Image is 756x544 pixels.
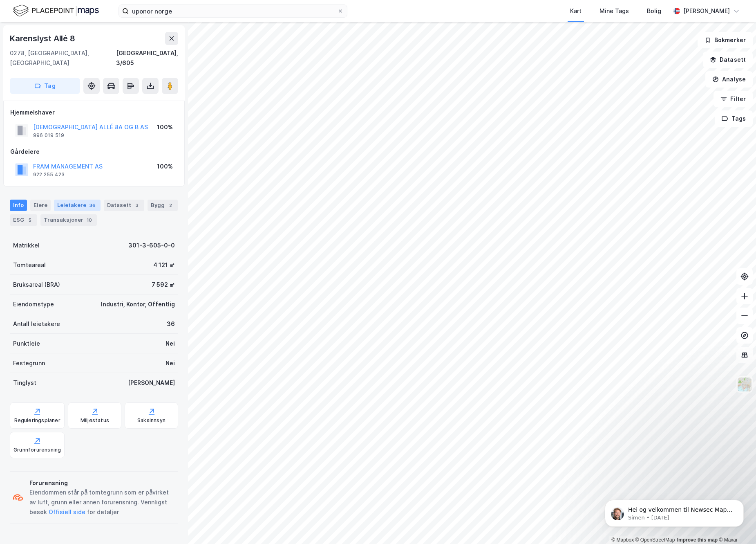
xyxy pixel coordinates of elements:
div: 0278, [GEOGRAPHIC_DATA], [GEOGRAPHIC_DATA] [10,48,116,68]
p: Message from Simen, sent 3w ago [36,31,141,39]
div: Tinglyst [13,378,36,388]
div: Tomteareal [13,260,46,270]
div: 100% [157,162,173,171]
div: Punktleie [13,339,40,348]
button: Tags [715,110,753,127]
div: 10 [85,216,94,224]
div: Nei [166,339,175,348]
button: Tag [10,78,80,94]
div: Gårdeiere [10,147,178,157]
div: Leietakere [54,200,101,211]
div: Nei [166,358,175,368]
div: 5 [26,216,34,224]
div: 4 121 ㎡ [153,260,175,270]
div: 36 [167,319,175,329]
div: 36 [88,201,97,209]
div: Grunnforurensning [13,447,61,453]
div: Industri, Kontor, Offentlig [101,299,175,309]
div: Hjemmelshaver [10,108,178,117]
div: 996 019 519 [33,132,64,139]
div: Bruksareal (BRA) [13,280,60,290]
div: Karenslyst Allé 8 [10,32,77,45]
div: Eiendommen står på tomtegrunn som er påvirket av luft, grunn eller annen forurensning. Vennligst ... [29,488,175,517]
div: Kart [570,6,582,16]
div: ESG [10,214,37,226]
div: Saksinnsyn [137,417,166,424]
a: Improve this map [677,537,718,543]
div: Miljøstatus [81,417,109,424]
span: Hei og velkommen til Newsec Maps, [DEMOGRAPHIC_DATA][PERSON_NAME] det er du lurer på så er det ba... [36,24,140,63]
div: [PERSON_NAME] [128,378,175,388]
div: Mine Tags [599,6,629,16]
input: Søk på adresse, matrikkel, gårdeiere, leietakere eller personer [129,5,337,17]
div: Eiendomstype [13,299,54,309]
button: Filter [714,91,753,107]
a: Mapbox [611,537,634,543]
div: Forurensning [29,478,175,488]
div: 7 592 ㎡ [152,280,175,290]
div: 301-3-605-0-0 [128,241,175,250]
div: [PERSON_NAME] [683,6,730,16]
a: OpenStreetMap [635,537,675,543]
div: 922 255 423 [33,171,65,178]
div: Datasett [104,200,144,211]
button: Bokmerker [698,32,753,48]
div: Bygg [148,200,178,211]
div: 100% [157,122,173,132]
div: Festegrunn [13,358,45,368]
img: Z [737,377,752,392]
div: Reguleringsplaner [14,417,60,424]
div: Bolig [647,6,661,16]
div: Eiere [30,200,51,211]
img: logo.f888ab2527a4732fd821a326f86c7f29.svg [13,4,99,18]
div: [GEOGRAPHIC_DATA], 3/605 [116,48,178,68]
div: 2 [166,201,174,209]
div: 3 [133,201,141,209]
div: Transaksjoner [40,214,97,226]
div: Antall leietakere [13,319,60,329]
button: Datasett [703,52,753,68]
iframe: Intercom notifications message [593,483,756,540]
button: Analyse [705,71,753,88]
div: Matrikkel [13,241,40,250]
div: Info [10,200,27,211]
